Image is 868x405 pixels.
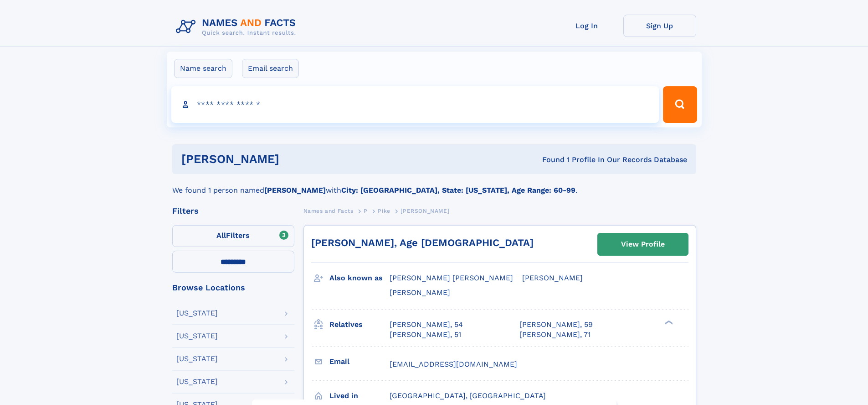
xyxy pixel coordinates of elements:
h1: [PERSON_NAME] [181,153,411,165]
div: [US_STATE] [176,310,218,317]
span: [EMAIL_ADDRESS][DOMAIN_NAME] [390,360,517,368]
b: [PERSON_NAME] [264,186,326,195]
span: [PERSON_NAME] [522,274,583,282]
a: [PERSON_NAME], Age [DEMOGRAPHIC_DATA] [311,237,534,248]
a: Names and Facts [303,205,354,216]
button: Search Button [663,86,697,123]
span: [PERSON_NAME] [390,288,450,297]
div: Found 1 Profile In Our Records Database [411,155,687,165]
a: Sign Up [623,15,696,37]
div: Filters [172,207,294,215]
label: Filters [172,225,294,247]
a: P [364,205,368,216]
span: Pike [378,208,390,214]
a: [PERSON_NAME], 59 [519,320,593,330]
h3: Relatives [329,317,390,332]
a: [PERSON_NAME], 71 [519,330,591,340]
div: Browse Locations [172,284,294,292]
div: View Profile [621,234,665,255]
span: All [216,231,226,240]
a: Pike [378,205,390,216]
h3: Email [329,354,390,369]
div: [US_STATE] [176,332,218,340]
span: [PERSON_NAME] [401,208,449,214]
label: Name search [174,59,232,78]
div: [US_STATE] [176,378,218,385]
h3: Lived in [329,388,390,404]
div: [US_STATE] [176,355,218,363]
a: View Profile [598,233,688,255]
div: ❯ [663,319,673,325]
input: search input [171,86,659,123]
a: Log In [550,15,623,37]
a: [PERSON_NAME], 54 [390,320,463,330]
span: P [364,208,368,214]
span: [GEOGRAPHIC_DATA], [GEOGRAPHIC_DATA] [390,391,546,400]
span: [PERSON_NAME] [PERSON_NAME] [390,274,513,282]
h3: Also known as [329,270,390,286]
label: Email search [242,59,299,78]
a: [PERSON_NAME], 51 [390,330,461,340]
div: We found 1 person named with . [172,174,696,196]
img: Logo Names and Facts [172,15,303,39]
b: City: [GEOGRAPHIC_DATA], State: [US_STATE], Age Range: 60-99 [341,186,575,195]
